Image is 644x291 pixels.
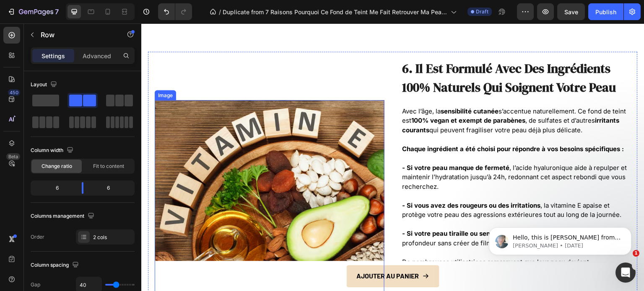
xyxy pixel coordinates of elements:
[261,140,489,168] p: , l’acide hyaluronique aide à repulper et maintenir l’hydratation jusqu’à 24h, redonnant cet aspe...
[31,211,96,222] div: Columns management
[42,52,65,60] p: Settings
[31,145,75,156] div: Column width
[223,8,447,16] span: Duplicate from 7 Raisons Pourquoi Ce Fond de Teint Me Fait Retrouver Ma Peau de 30 Ans
[557,3,585,20] button: Save
[564,8,578,15] span: Save
[31,79,59,90] div: Layout
[31,233,44,241] div: Order
[476,210,644,268] iframe: Intercom notifications message
[219,8,221,16] span: /
[261,121,483,129] strong: Chaque ingrédient a été choisi pour répondre à vos besoins spécifiques :
[595,8,616,16] div: Publish
[93,234,132,241] div: 2 cols
[6,153,20,160] div: Beta
[31,260,80,271] div: Column spacing
[36,24,145,123] span: Hello, this is [PERSON_NAME] from GemPages again. I wanted to follow up with you to confirm if yo...
[261,206,380,214] strong: - Si votre peau tiraille ou semble sèche
[588,3,623,20] button: Publish
[41,30,112,40] p: Row
[90,182,133,194] div: 6
[83,52,111,60] p: Advanced
[299,84,357,92] strong: sensibilité cutanée
[261,178,399,186] strong: - Si vous avez des rougeurs ou des irritations
[15,68,33,75] div: Image
[261,140,368,148] strong: - Si votre peau manque de fermeté
[8,89,20,96] div: 450
[36,32,145,40] p: Message from Annie, sent 1d ago
[141,23,644,291] iframe: Design area
[261,178,489,196] p: , la vitamine E apaise et protège votre peau des agressions extérieures tout au long de la journée.
[261,234,489,281] p: De nombreuses utilisatrices remarquent que leur peau devient progressivement avec cette formule. ...
[476,8,488,15] span: Draft
[42,162,72,170] span: Change ratio
[260,35,490,74] h2: 6. Il Est Formulé Avec Des Ingrédients 100% Naturels Qui Soignent Votre Peau
[261,206,489,224] p: , les huiles naturelles nourrissent en profondeur sans créer de film gras ni obstruer les pores.
[55,7,59,17] p: 7
[261,93,478,111] strong: irritants courants
[32,182,75,194] div: 6
[205,242,298,264] a: Ajouter au panier
[615,263,636,283] iframe: Intercom live chat
[93,162,124,170] span: Fit to content
[3,3,62,20] button: 7
[270,93,384,101] strong: 100% vegan et exempt de parabènes
[216,247,278,259] p: Ajouter au panier
[31,281,40,288] div: Gap
[261,83,489,112] p: Avec l’âge, la s’accentue naturellement. Ce fond de teint est , de sulfates et d’autres qui peuve...
[633,250,639,257] span: 1
[158,3,192,20] div: Undo/Redo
